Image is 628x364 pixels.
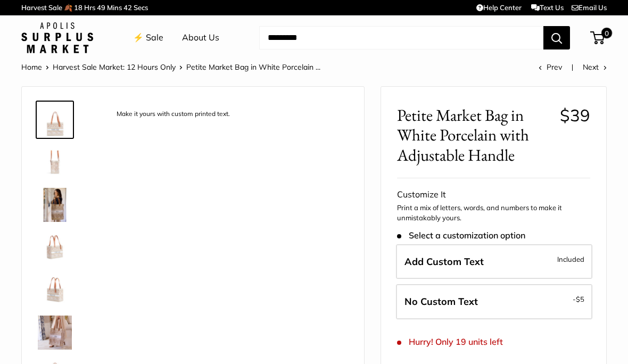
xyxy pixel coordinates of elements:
img: description_Make it yours with custom printed text. [38,103,72,137]
span: Add Custom Text [404,255,484,268]
img: Petite Market Bag in White Porcelain with Adjustable Handle [38,316,72,350]
img: description_Your new favorite carry-all [38,188,72,222]
span: Secs [134,3,148,12]
span: Mins [107,3,122,12]
span: No Custom Text [404,295,478,308]
a: Text Us [531,3,564,12]
span: Petite Market Bag in White Porcelain ... [186,62,320,72]
p: Print a mix of letters, words, and numbers to make it unmistakably yours. [397,203,590,224]
a: 0 [591,31,605,44]
span: Hrs [84,3,95,12]
label: Leave Blank [396,284,592,319]
nav: Breadcrumb [21,60,320,74]
span: Hurry! Only 19 units left [397,337,503,347]
a: description_Your new favorite carry-all [36,186,74,224]
label: Add Custom Text [396,244,592,279]
a: About Us [182,30,219,46]
span: $5 [576,295,584,303]
span: Petite Market Bag in White Porcelain with Adjustable Handle [397,105,552,165]
span: $39 [560,105,590,126]
div: Customize It [397,187,590,203]
span: 18 [74,3,82,12]
span: Included [557,253,584,266]
a: Harvest Sale Market: 12 Hours Only [53,62,176,72]
div: Make it yours with custom printed text. [111,107,235,121]
span: 42 [123,3,132,12]
img: description_Transform your everyday errands into moments of effortless style [38,145,72,179]
a: description_Transform your everyday errands into moments of effortless style [36,143,74,181]
span: 49 [97,3,105,12]
button: Search [543,26,570,49]
a: description_Super soft leather handles. [36,228,74,267]
a: Help Center [476,3,522,12]
a: Home [21,62,42,72]
a: Email Us [572,3,607,12]
img: description_Super soft leather handles. [38,230,72,264]
a: Petite Market Bag in White Porcelain with Adjustable Handle [36,271,74,309]
a: Petite Market Bag in White Porcelain with Adjustable Handle [36,313,74,352]
a: ⚡️ Sale [133,30,163,46]
span: Select a customization option [397,230,525,241]
span: - [573,293,584,305]
a: description_Make it yours with custom printed text. [36,101,74,139]
input: Search... [259,26,543,49]
a: Prev [539,62,562,72]
img: Petite Market Bag in White Porcelain with Adjustable Handle [38,273,72,307]
a: Next [583,62,607,72]
span: 0 [601,28,612,38]
img: Apolis: Surplus Market [21,22,93,53]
